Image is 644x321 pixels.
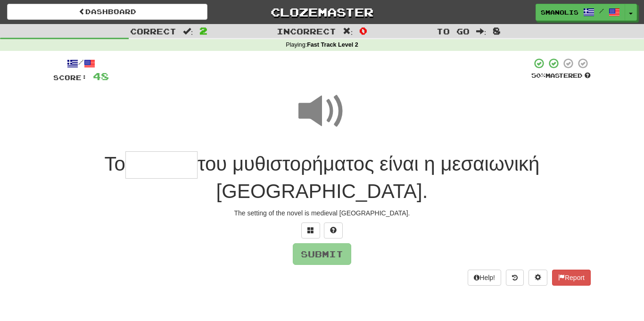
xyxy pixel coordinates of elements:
[222,4,422,20] a: Clozemaster
[307,41,358,48] strong: Fast Track Level 2
[531,72,545,79] span: 50 %
[198,153,539,203] span: του μυθιστορήματος είναι η μεσαιωνική [GEOGRAPHIC_DATA].
[468,270,501,286] button: Help!
[599,8,604,14] span: /
[437,26,470,36] span: To go
[199,25,207,36] span: 2
[53,58,109,69] div: /
[541,8,578,16] span: smanolis
[293,243,351,265] button: Submit
[301,222,320,239] button: Switch sentence to multiple choice alt+p
[53,74,87,82] span: Score:
[53,208,591,218] div: The setting of the novel is medieval [GEOGRAPHIC_DATA].
[536,4,625,21] a: smanolis /
[531,72,591,80] div: Mastered
[359,25,367,36] span: 0
[476,27,487,35] span: :
[493,25,501,36] span: 8
[183,27,193,35] span: :
[343,27,353,35] span: :
[506,270,524,286] button: Round history (alt+y)
[552,270,591,286] button: Report
[130,26,176,36] span: Correct
[105,153,125,175] span: Το
[7,4,207,20] a: Dashboard
[277,26,336,36] span: Incorrect
[324,222,343,239] button: Single letter hint - you only get 1 per sentence and score half the points! alt+h
[93,70,109,82] span: 48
